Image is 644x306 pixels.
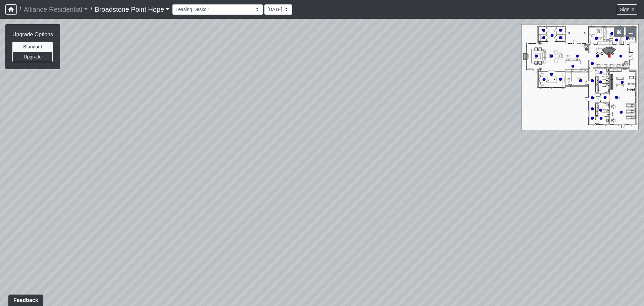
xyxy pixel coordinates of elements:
iframe: Ybug feedback widget [5,293,45,306]
span: / [88,3,95,16]
button: Upgrade [12,52,53,62]
h6: Upgrade Options [12,31,53,38]
button: Sign in [617,4,637,15]
button: Standard [12,42,53,52]
a: Alliance Residential [23,3,88,16]
span: / [17,3,23,16]
a: Broadstone Point Hope [95,3,170,16]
